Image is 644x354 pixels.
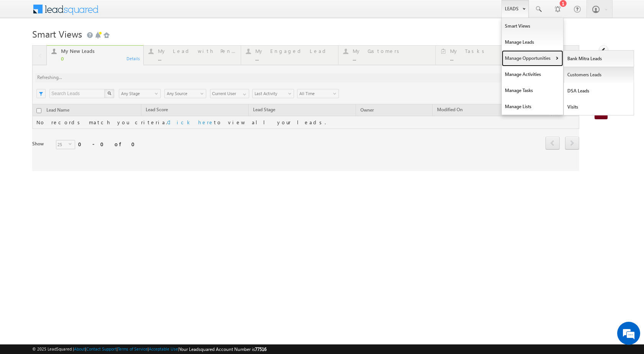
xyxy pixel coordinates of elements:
[502,50,563,66] a: Manage Opportunities
[118,346,148,351] a: Terms of Service
[179,346,266,352] span: Your Leadsquared Account Number is
[502,66,563,82] a: Manage Activities
[502,99,563,115] a: Manage Lists
[255,346,266,352] span: 77516
[564,67,634,83] a: Customers Leads
[149,346,178,351] a: Acceptable Use
[564,99,634,115] a: Visits
[32,28,82,40] span: Smart Views
[564,83,634,99] a: DSA Leads
[32,346,266,353] span: © 2025 LeadSquared | | | | |
[502,82,563,99] a: Manage Tasks
[74,346,85,351] a: About
[502,18,563,34] a: Smart Views
[564,51,634,67] a: Bank Mitra Leads
[86,346,117,351] a: Contact Support
[502,34,563,50] a: Manage Leads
